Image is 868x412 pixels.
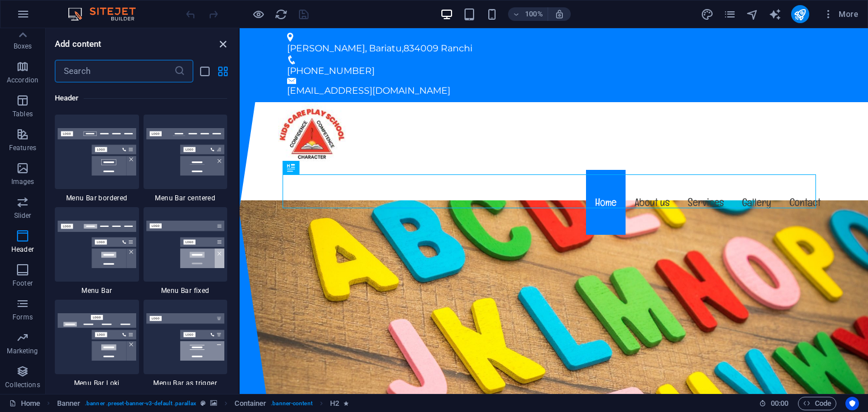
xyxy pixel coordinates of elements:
a: Click to cancel selection. Double-click to open Pages [9,397,40,410]
div: Menu Bar centered [144,115,228,203]
button: grid-view [216,64,229,78]
div: Menu Bar fixed [144,207,228,295]
span: . banner-content [271,397,312,410]
span: Click to select. Double-click to edit [235,397,266,410]
span: Click to select. Double-click to edit [330,397,339,410]
h6: Add content [55,37,102,51]
div: Menu Bar [55,207,139,295]
span: : [779,399,780,407]
p: Images [11,177,34,186]
button: reload [274,7,288,21]
p: Tables [12,109,33,119]
span: Menu Bar as trigger [144,379,228,388]
h6: Header [55,91,227,105]
button: pages [723,7,737,21]
i: Design (Ctrl+Alt+Y) [701,8,714,21]
p: Boxes [14,42,32,51]
i: Reload page [275,8,288,21]
div: Menu Bar as trigger [144,300,228,388]
p: Accordion [7,76,38,85]
i: Publish [793,8,806,21]
nav: breadcrumb [57,397,349,410]
button: Usercentrics [845,397,859,410]
button: Click here to leave preview mode and continue editing [251,7,265,21]
span: Menu Bar Loki [55,379,139,388]
div: Menu Bar bordered [55,115,139,203]
button: 100% [508,7,548,21]
button: list-view [198,64,211,78]
span: Code [803,397,831,410]
button: Code [798,397,836,410]
button: close panel [216,37,229,51]
p: Slider [14,211,32,220]
i: AI Writer [769,8,782,21]
i: Pages (Ctrl+Alt+S) [723,8,736,21]
img: menu-bar-centered.svg [146,128,225,176]
button: publish [791,5,809,23]
span: More [823,8,858,20]
p: Features [9,143,36,152]
img: menu-bar.svg [58,221,136,268]
p: Collections [5,380,40,389]
p: Forms [12,313,33,322]
span: 00 00 [771,397,788,410]
i: This element contains a background [210,400,217,406]
img: menu-bar-as-trigger.svg [146,313,225,361]
h6: Session time [759,397,789,410]
span: Menu Bar fixed [144,286,228,295]
button: navigator [746,7,759,21]
p: Footer [12,279,33,288]
p: Marketing [7,347,38,356]
i: Navigator [746,8,759,21]
i: Element contains an animation [344,400,349,406]
span: Menu Bar centered [144,194,228,203]
button: design [701,7,714,21]
img: menu-bar-loki.svg [58,313,136,361]
img: Editor Logo [65,7,150,21]
img: menu-bar-bordered.svg [58,128,136,176]
button: text_generator [769,7,782,21]
img: menu-bar-fixed.svg [146,221,225,268]
i: This element is a customizable preset [201,400,206,406]
span: Click to select. Double-click to edit [57,397,81,410]
h6: 100% [525,7,543,21]
p: Header [11,245,34,254]
div: Menu Bar Loki [55,300,139,388]
span: . banner .preset-banner-v3-default .parallax [85,397,196,410]
span: Menu Bar [55,286,139,295]
button: More [818,5,863,23]
span: Menu Bar bordered [55,194,139,203]
i: On resize automatically adjust zoom level to fit chosen device. [554,9,565,19]
input: Search [55,60,174,82]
